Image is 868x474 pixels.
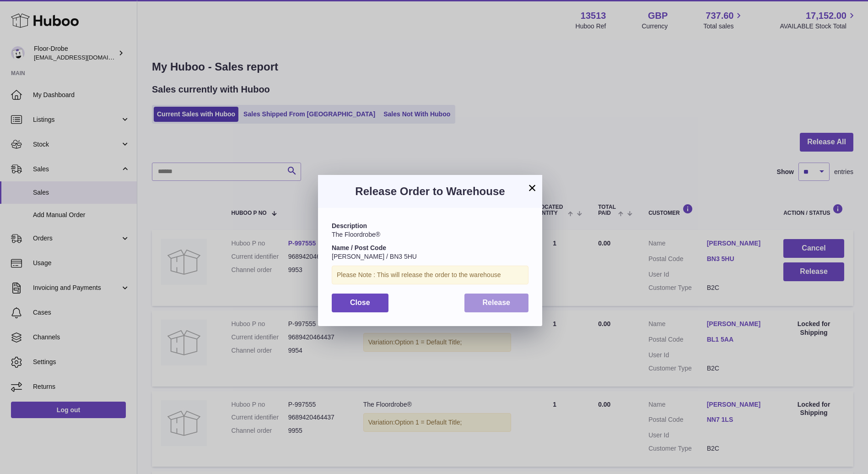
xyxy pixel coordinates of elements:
div: Please Note : This will release the order to the warehouse [332,266,528,284]
span: [PERSON_NAME] / BN3 5HU [332,253,417,260]
strong: Name / Post Code [332,244,386,251]
span: Close [350,299,370,306]
button: Close [332,294,388,312]
span: The Floordrobe® [332,231,380,238]
strong: Description [332,222,367,229]
button: × [527,182,538,193]
h3: Release Order to Warehouse [332,184,528,199]
button: Release [464,294,529,312]
span: Release [483,299,511,306]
